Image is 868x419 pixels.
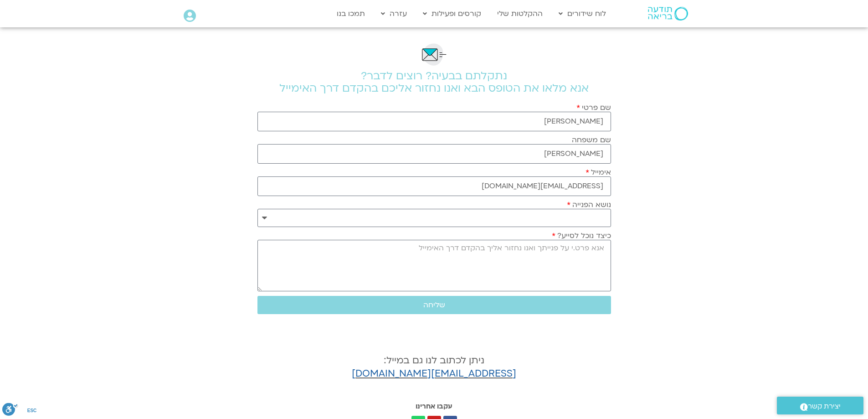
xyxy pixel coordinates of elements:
[554,5,611,22] a: לוח שידורים
[418,5,486,22] a: קורסים ופעילות
[257,103,611,319] form: טופס חדש
[257,296,611,314] button: שליחה
[586,168,611,176] label: אימייל
[257,354,611,381] h4: ניתן לכתוב לנו גם במייל:
[257,112,611,131] input: שם פרטי
[552,232,611,240] label: כיצד נוכל לסייע?
[257,176,611,196] input: אימייל
[572,136,611,144] label: שם משפחה
[648,7,688,21] img: תודעה בריאה
[262,402,606,411] h3: עקבו אחרינו
[777,397,863,414] a: יצירת קשר
[257,144,611,164] input: שם משפחה
[376,5,411,22] a: עזרה
[576,103,611,112] label: שם פרטי
[808,400,841,413] span: יצירת קשר
[567,201,611,209] label: נושא הפנייה
[493,5,547,22] a: ההקלטות שלי
[352,367,516,380] a: [EMAIL_ADDRESS][DOMAIN_NAME]
[332,5,370,22] a: תמכו בנו
[257,70,611,94] h2: נתקלתם בבעיה? רוצים לדבר? אנא מלאו את הטופס הבא ואנו נחזור אליכם בהקדם דרך האימייל
[423,301,445,309] span: שליחה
